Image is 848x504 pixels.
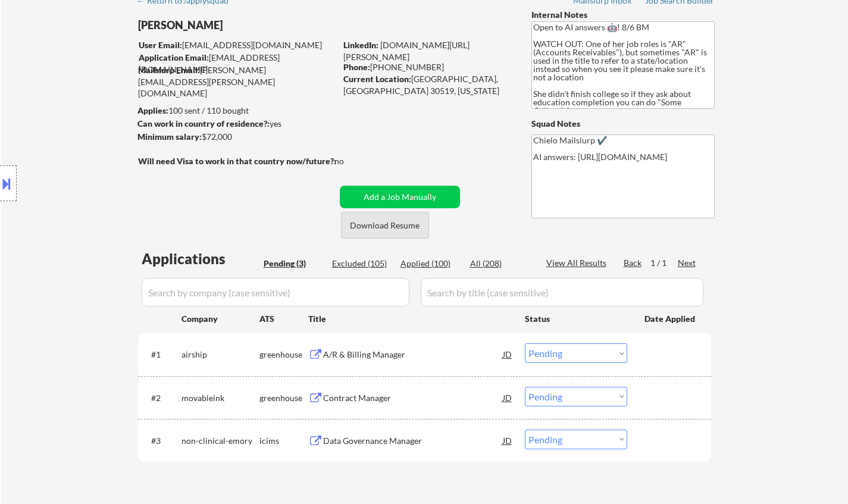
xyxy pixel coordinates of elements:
div: JD [502,343,514,365]
div: #2 [151,392,172,404]
strong: Current Location: [343,74,411,84]
div: [PERSON_NAME] [138,18,383,33]
div: ATS [259,313,308,325]
button: Add a Job Manually [340,186,460,208]
div: [GEOGRAPHIC_DATA], [GEOGRAPHIC_DATA] 30519, [US_STATE] [343,73,512,96]
div: movableink [182,392,259,404]
div: Data Governance Manager [323,435,503,447]
div: $72,000 [137,131,336,143]
div: yes [137,118,332,130]
div: [EMAIL_ADDRESS][DOMAIN_NAME] [139,39,336,51]
strong: Application Email: [139,52,209,62]
div: 100 sent / 110 bought [137,105,336,117]
strong: Phone: [343,62,370,72]
div: Excluded (105) [332,258,392,270]
div: Status [525,308,627,329]
button: Download Resume [341,212,429,239]
strong: Will need Visa to work in that country now/future?: [138,156,336,166]
div: [PERSON_NAME][EMAIL_ADDRESS][PERSON_NAME][DOMAIN_NAME] [138,64,336,99]
div: A/R & Billing Manager [323,349,503,361]
div: non-clinical-emory [182,435,259,447]
div: [EMAIL_ADDRESS][DOMAIN_NAME] [139,52,336,75]
div: Title [308,313,514,325]
strong: LinkedIn: [343,40,378,50]
div: Company [182,313,259,325]
div: greenhouse [259,392,308,404]
div: JD [502,430,514,451]
div: Internal Notes [531,9,715,21]
div: #3 [151,435,172,447]
div: airship [182,349,259,361]
div: Pending (3) [264,258,323,270]
input: Search by title (case sensitive) [421,278,703,306]
div: greenhouse [259,349,308,361]
a: [DOMAIN_NAME][URL][PERSON_NAME] [343,40,470,62]
div: Date Applied [644,313,697,325]
div: Contract Manager [323,392,503,404]
div: View All Results [546,257,610,269]
div: no [334,155,368,167]
strong: Mailslurp Email: [138,65,200,75]
div: [PHONE_NUMBER] [343,61,512,73]
strong: User Email: [139,40,182,50]
div: Back [624,257,643,269]
input: Search by company (case sensitive) [142,278,409,306]
div: Next [678,257,697,269]
div: 1 / 1 [650,257,678,269]
div: icims [259,435,308,447]
div: All (208) [470,258,530,270]
div: Applied (100) [400,258,460,270]
div: Squad Notes [531,118,715,130]
div: JD [502,387,514,408]
div: #1 [151,349,172,361]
